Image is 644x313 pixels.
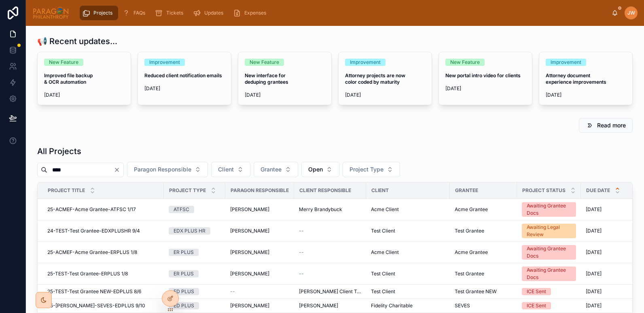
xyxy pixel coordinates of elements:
[371,206,399,213] span: Acme Client
[174,288,194,295] div: ED PLUS
[522,224,576,238] a: Awaiting Legal Review
[169,288,220,295] a: ED PLUS
[527,202,571,217] div: Awaiting Grantee Docs
[174,227,205,235] div: EDX PLUS HR
[371,206,445,213] a: Acme Client
[345,92,425,98] span: [DATE]
[47,228,140,234] span: 24-TEST-Test Grantee-EDXPLUSHR 9/4
[153,6,189,20] a: Tickets
[174,302,194,309] div: ED PLUS
[134,165,191,173] span: Paragon Responsible
[299,206,342,213] span: Merry Brandybuck
[455,206,488,213] span: Acme Grantee
[230,271,269,277] span: [PERSON_NAME]
[455,249,512,256] a: Acme Grantee
[230,249,289,256] a: [PERSON_NAME]
[586,206,637,213] a: [DATE]
[371,271,445,277] a: Test Client
[586,249,637,256] a: [DATE]
[37,52,131,105] a: New FeatureImproved file backup & OCR automation[DATE]
[204,10,223,16] span: Updates
[133,10,145,16] span: FAQs
[231,6,272,20] a: Expenses
[527,288,546,295] div: ICE Sent
[47,302,145,309] span: 25-[PERSON_NAME]-SEVES-EDPLUS 9/10
[218,165,234,173] span: Client
[299,271,304,277] span: --
[32,6,69,19] img: App logo
[144,72,222,78] strong: Reduced client notification emails
[350,165,383,173] span: Project Type
[230,206,269,213] span: [PERSON_NAME]
[445,85,525,92] span: [DATE]
[299,302,338,309] span: [PERSON_NAME]
[37,36,117,47] h1: 📢 Recent updates...
[169,206,220,213] a: ATFSC
[371,288,445,295] a: Test Client
[455,302,470,309] span: SEVES
[586,288,637,295] a: [DATE]
[169,270,220,277] a: ER PLUS
[93,10,112,16] span: Projects
[299,249,304,256] span: --
[299,187,351,194] span: Client Responsible
[44,92,124,98] span: [DATE]
[455,187,478,194] span: Grantee
[230,206,289,213] a: [PERSON_NAME]
[527,302,546,309] div: ICE Sent
[144,85,225,92] span: [DATE]
[47,271,128,277] span: 25-TEST-Test Grantee-ERPLUS 1/8
[230,249,269,256] span: [PERSON_NAME]
[174,270,194,277] div: ER PLUS
[299,206,361,213] a: Merry Brandybuck
[551,59,581,66] div: Improvement
[230,271,289,277] a: [PERSON_NAME]
[527,224,571,238] div: Awaiting Legal Review
[245,72,288,85] strong: New interface for deduping grantees
[455,271,484,277] span: Test Grantee
[299,302,361,309] a: [PERSON_NAME]
[191,6,229,20] a: Updates
[586,302,637,309] a: [DATE]
[254,162,298,177] button: Select Button
[261,165,282,173] span: Grantee
[343,162,400,177] button: Select Button
[455,288,497,295] span: Test Grantee NEW
[522,202,576,217] a: Awaiting Grantee Docs
[586,271,602,277] span: [DATE]
[299,249,361,256] a: --
[455,302,512,309] a: SEVES
[450,59,480,66] div: New Feature
[445,72,521,78] strong: New portal intro video for clients
[299,288,361,295] a: [PERSON_NAME] Client Test
[522,245,576,260] a: Awaiting Grantee Docs
[44,72,94,85] strong: Improved file backup & OCR automation
[245,92,325,98] span: [DATE]
[169,249,220,256] a: ER PLUS
[47,288,141,295] span: 25-TEST-Test Grantee NEW-EDPLUS 8/6
[455,228,512,234] a: Test Grantee
[169,187,206,194] span: Project Type
[174,249,194,256] div: ER PLUS
[522,302,576,309] a: ICE Sent
[586,271,637,277] a: [DATE]
[301,162,339,177] button: Select Button
[230,228,269,234] span: [PERSON_NAME]
[169,302,220,309] a: ED PLUS
[299,271,361,277] a: --
[138,52,231,105] a: ImprovementReduced client notification emails[DATE]
[120,6,151,20] a: FAQs
[230,228,289,234] a: [PERSON_NAME]
[244,10,266,16] span: Expenses
[586,228,602,234] span: [DATE]
[439,52,532,105] a: New FeatureNew portal intro video for clients[DATE]
[230,302,289,309] a: [PERSON_NAME]
[371,271,395,277] span: Test Client
[47,302,159,309] a: 25-[PERSON_NAME]-SEVES-EDPLUS 9/10
[47,271,159,277] a: 25-TEST-Test Grantee-ERPLUS 1/8
[47,206,159,213] a: 25-ACMEF-Acme Grantee-ATFSC 1/17
[522,187,566,194] span: Project Status
[586,288,602,295] span: [DATE]
[47,228,159,234] a: 24-TEST-Test Grantee-EDXPLUSHR 9/4
[371,228,445,234] a: Test Client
